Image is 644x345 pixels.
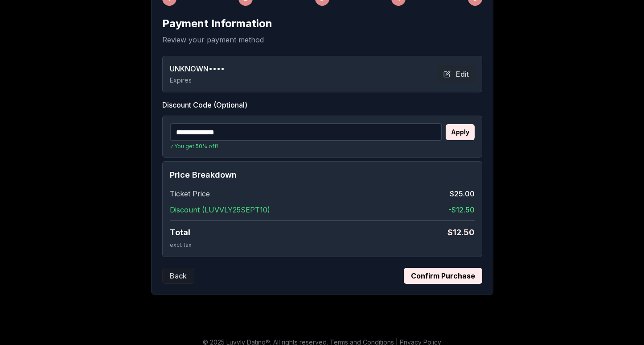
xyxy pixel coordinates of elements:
button: Confirm Purchase [404,268,482,284]
p: Expires [170,76,225,85]
button: Back [162,268,194,284]
span: UNKNOWN •••• [170,63,225,74]
button: Edit [438,66,475,82]
span: $ 12.50 [447,226,475,239]
span: -$ 12.50 [448,204,475,215]
label: Discount Code (Optional) [162,100,482,110]
p: Review your payment method [162,34,482,45]
span: $25.00 [450,188,475,199]
span: Discount ( LUVVLY25SEPT10 ) [170,204,270,215]
span: Total [170,226,190,239]
h2: Payment Information [162,17,482,31]
span: excl. tax [170,241,192,248]
p: ✓ You get 50% off! [170,143,475,150]
h4: Price Breakdown [170,169,475,181]
span: Ticket Price [170,188,210,199]
button: Apply [446,124,475,140]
